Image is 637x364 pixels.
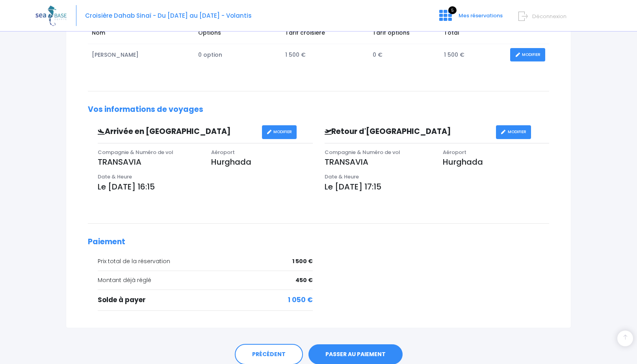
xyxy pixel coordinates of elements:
[198,51,222,59] span: 0 option
[211,156,313,168] p: Hurghada
[88,44,194,66] td: [PERSON_NAME]
[88,105,549,114] h2: Vos informations de voyages
[194,25,281,44] td: Options
[369,25,440,44] td: Tarif options
[98,295,313,305] div: Solde à payer
[440,44,506,66] td: 1 500 €
[98,156,199,168] p: TRANSAVIA
[288,295,313,305] span: 1 050 €
[85,11,252,20] span: Croisière Dahab Sinaï - Du [DATE] au [DATE] - Volantis
[433,15,507,22] a: 5 Mes réservations
[292,257,313,266] span: 1 500 €
[88,25,194,44] td: Nom
[262,125,297,139] a: MODIFIER
[459,12,503,19] span: Mes réservations
[325,156,431,168] p: TRANSAVIA
[98,149,173,156] span: Compagnie & Numéro de vol
[295,276,313,284] span: 450 €
[510,48,545,62] a: MODIFIER
[325,149,400,156] span: Compagnie & Numéro de vol
[440,25,506,44] td: Total
[319,127,496,136] h3: Retour d'[GEOGRAPHIC_DATA]
[281,44,369,66] td: 1 500 €
[98,181,313,193] p: Le [DATE] 16:15
[98,173,132,180] span: Date & Heure
[443,149,466,156] span: Aéroport
[325,181,550,193] p: Le [DATE] 17:15
[325,173,359,180] span: Date & Heure
[98,257,313,266] div: Prix total de la réservation
[532,13,566,20] span: Déconnexion
[88,238,549,247] h2: Paiement
[92,127,262,136] h3: Arrivée en [GEOGRAPHIC_DATA]
[443,156,549,168] p: Hurghada
[211,149,235,156] span: Aéroport
[496,125,531,139] a: MODIFIER
[448,6,457,14] span: 5
[98,276,313,284] div: Montant déjà réglé
[369,44,440,66] td: 0 €
[281,25,369,44] td: Tarif croisière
